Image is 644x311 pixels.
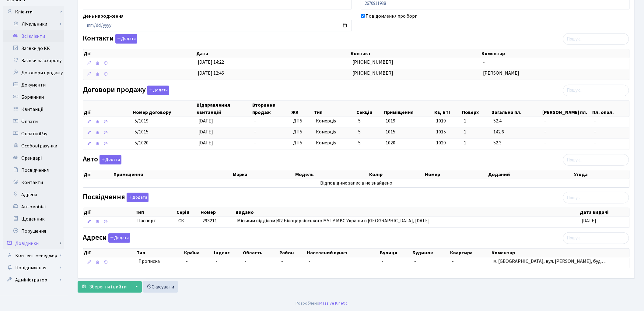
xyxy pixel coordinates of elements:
[254,129,256,135] span: -
[198,59,224,65] span: [DATE] 14:22
[196,101,252,117] th: Відправлення квитанцій
[352,70,393,76] span: [PHONE_NUMBER]
[414,258,416,265] span: -
[3,152,64,164] a: Орендарі
[83,233,130,243] label: Адреси
[464,140,489,147] span: 1
[138,258,160,265] span: Прописка
[563,232,629,244] input: Пошук...
[436,140,459,147] span: 1020
[3,189,64,201] a: Адреси
[114,33,137,44] a: Додати
[594,140,627,147] span: -
[3,55,64,67] a: Заявки на охорону
[464,129,489,136] span: 1
[254,140,256,146] span: -
[3,79,64,91] a: Документи
[494,129,540,136] span: 142.6
[594,129,627,136] span: -
[293,118,311,125] span: ДП5
[450,249,491,257] th: Квартира
[3,67,64,79] a: Договори продажу
[136,249,184,257] th: Тип
[309,258,310,265] span: -
[83,86,169,95] label: Договори продажу
[176,208,200,217] th: Серія
[98,154,121,165] a: Додати
[352,59,393,65] span: [PHONE_NUMBER]
[78,281,131,293] button: Зберегти і вийти
[83,193,149,202] label: Посвідчення
[483,70,520,76] span: [PERSON_NAME]
[563,154,629,166] input: Пошук...
[424,170,488,179] th: Номер
[464,118,489,125] span: 1
[3,213,64,225] a: Щоденник
[544,129,589,136] span: -
[350,49,481,58] th: Контакт
[83,170,113,179] th: Дії
[143,281,178,293] a: Скасувати
[291,101,313,117] th: ЖК
[358,129,361,135] span: 5
[358,140,361,146] span: 5
[488,170,573,179] th: Доданий
[452,258,454,265] span: -
[198,118,213,124] span: [DATE]
[386,118,396,124] span: 1019
[494,140,540,147] span: 52.3
[3,128,64,140] a: Оплати iPay
[356,101,384,117] th: Секція
[563,192,629,203] input: Пошук...
[295,170,369,179] th: Модель
[3,262,64,274] a: Повідомлення
[137,217,173,224] span: Паспорт
[178,217,184,224] span: СК
[202,217,217,224] span: 293211
[186,258,211,265] span: -
[573,170,629,179] th: Угода
[579,208,630,217] th: Дата видачі
[237,217,430,224] span: Міським відділом №2 Білоцерківського МУ ГУ МВС України в [GEOGRAPHIC_DATA], [DATE]
[3,6,64,18] a: Клієнти
[296,300,348,307] div: Розроблено .
[115,34,137,44] button: Контакти
[3,42,64,55] a: Заявки до КК
[83,179,629,187] td: Відповідних записів не знайдено
[383,101,434,117] th: Приміщення
[83,12,124,20] label: День народження
[542,101,592,117] th: [PERSON_NAME] пл.
[319,300,348,306] a: Massive Kinetic
[316,129,353,136] span: Комерція
[146,84,169,95] a: Додати
[135,208,176,217] th: Тип
[252,101,291,117] th: Вторинна продаж
[89,284,127,290] span: Зберегти і вийти
[592,101,630,117] th: Пл. опал.
[196,49,350,58] th: Дата
[386,129,396,135] span: 1015
[132,101,196,117] th: Номер договору
[3,115,64,128] a: Оплати
[113,170,232,179] th: Приміщення
[366,12,417,20] label: Повідомлення про борг
[135,140,149,146] span: 5/1020
[481,49,629,58] th: Коментар
[369,170,424,179] th: Колір
[3,30,64,42] a: Всі клієнти
[281,258,283,265] span: -
[563,33,629,45] input: Пошук...
[544,118,589,125] span: -
[3,274,64,286] a: Адміністратор
[200,208,235,217] th: Номер
[279,249,306,257] th: Район
[379,249,412,257] th: Вулиця
[127,193,149,202] button: Посвідчення
[235,208,579,217] th: Видано
[107,232,130,243] a: Додати
[436,129,459,136] span: 1015
[198,70,224,76] span: [DATE] 12:46
[386,140,396,146] span: 1020
[563,85,629,96] input: Пошук...
[135,118,149,124] span: 5/1019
